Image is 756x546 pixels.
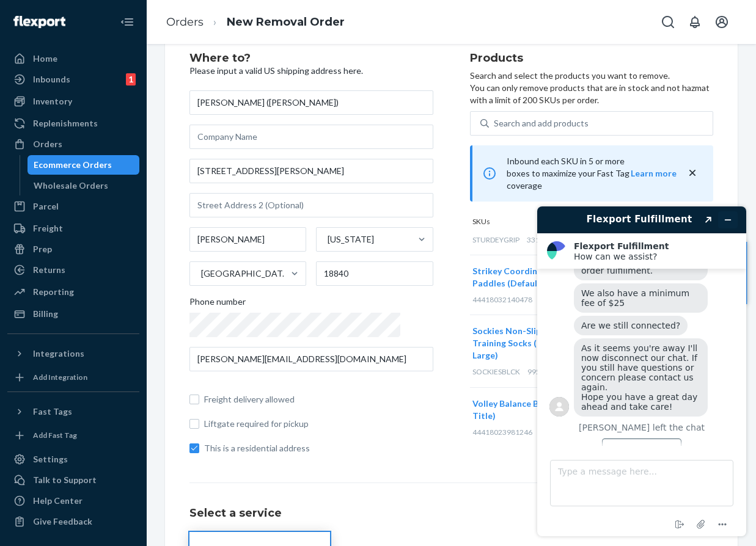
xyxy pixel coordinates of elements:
[7,92,139,111] a: Inventory
[7,402,139,421] button: Fast Tags
[33,495,83,507] div: Help Center
[631,167,677,180] button: Learn more
[472,367,520,376] span: SOCKIESBLCK
[470,70,714,106] p: Search and select the products you want to remove. You can only remove products that are in stock...
[7,450,139,469] a: Settings
[7,114,139,133] a: Replenishments
[189,395,199,404] input: Freight delivery allowed
[33,200,59,213] div: Parcel
[227,15,345,29] a: New Removal Order
[189,227,306,252] input: City
[33,308,58,320] div: Billing
[7,70,139,89] a: Inbounds1
[33,117,98,129] div: Replenishments
[33,73,70,86] div: Inbounds
[472,398,584,421] span: Volley Balance Ball (Default Title)
[34,180,108,192] div: Wholesale Orders
[7,304,139,324] a: Billing
[13,16,65,28] img: Flexport logo
[189,347,433,371] input: Email (Required)
[33,430,77,440] div: Add Fast Tag
[115,10,139,34] button: Close Navigation
[33,286,74,298] div: Reporting
[189,419,199,429] input: Liftgate required for pickup
[33,53,57,65] div: Home
[7,260,139,280] a: Returns
[34,159,112,171] div: Ecommerce Orders
[33,348,84,360] div: Integrations
[33,453,68,465] div: Settings
[33,372,87,382] div: Add Integration
[204,393,433,406] span: Freight delivery allowed
[656,10,680,34] button: Open Search Box
[189,443,199,453] input: This is a residential address
[201,268,290,280] div: [GEOGRAPHIC_DATA]
[472,325,575,362] button: Sockies Non-Slip Training Socks (Black / Large)
[710,10,734,34] button: Open account menu
[33,243,52,255] div: Prep
[28,155,140,175] a: Ecommerce Orders
[683,10,707,34] button: Open notifications
[7,344,139,363] button: Integrations
[204,442,433,454] span: This is a residential address
[472,398,584,422] button: Volley Balance Ball (Default Title)
[7,239,139,259] a: Prep
[7,491,139,511] a: Help Center
[189,125,433,149] input: Company Name
[527,197,756,546] iframe: Find more information here
[33,95,72,107] div: Inventory
[126,73,136,86] div: 1
[7,368,139,387] a: Add Integration
[29,9,54,20] span: Chat
[189,90,433,115] input: First & Last Name
[7,426,139,445] a: Add Fast Tag
[326,233,328,246] input: [US_STATE]
[316,261,433,286] input: ZIP Code
[472,235,519,244] span: STURDEYGRIP
[166,15,204,29] a: Orders
[156,4,354,40] ol: breadcrumbs
[472,265,578,289] button: Strikey Coordination Paddles (Default Title)
[189,159,433,183] input: Street Address
[189,296,246,313] span: Phone number
[472,295,532,304] span: 44418032140478
[33,406,72,418] div: Fast Tags
[7,134,139,154] a: Orders
[472,266,567,288] span: Strikey Coordination Paddles (Default Title)
[33,222,63,235] div: Freight
[189,508,713,520] h1: Select a service
[7,49,139,68] a: Home
[328,233,374,246] div: [US_STATE]
[472,326,563,360] span: Sockies Non-Slip Training Socks (Black / Large)
[33,138,62,150] div: Orders
[204,418,433,430] span: Liftgate required for pickup
[7,282,139,302] a: Reporting
[494,117,589,129] div: Search and add products
[527,235,568,244] span: 331 available
[470,216,628,229] div: SKUs
[470,145,714,202] div: Inbound each SKU in 5 or more boxes to maximize your Fast Tag coverage
[470,53,714,65] h2: Products
[7,197,139,216] a: Parcel
[7,512,139,531] button: Give Feedback
[200,268,201,280] input: [GEOGRAPHIC_DATA]
[189,53,433,65] h2: Where to?
[686,167,699,180] button: close
[7,219,139,238] a: Freight
[189,193,433,217] input: Street Address 2 (Optional)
